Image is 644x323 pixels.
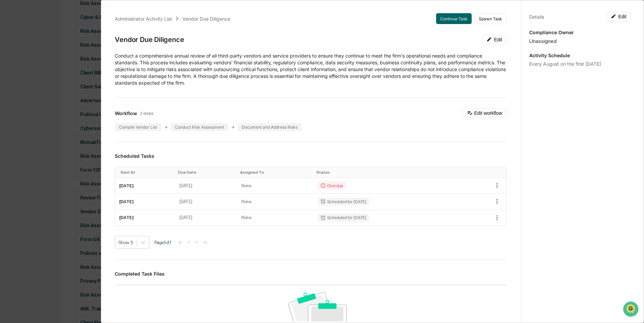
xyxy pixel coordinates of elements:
div: Toggle SortBy [121,170,173,175]
div: Unassigned [529,38,631,44]
div: 🗄️ [49,86,55,91]
span: Attestations [56,85,84,92]
span: Preclearance [14,85,44,92]
div: Compile Vendor List [115,123,161,131]
button: Edit [606,12,631,21]
span: Data Lookup [14,98,43,105]
td: [DATE] [115,178,175,194]
p: Compliance Owner [529,29,631,35]
button: < [186,239,192,245]
h3: Scheduled Tasks [115,153,507,159]
span: 3 steps [140,111,153,116]
div: Start new chat [23,52,111,59]
div: Vendor Due Diligence [115,36,184,44]
div: Toggle SortBy [316,170,458,175]
div: Vendor Due Diligence [183,16,230,22]
div: Scheduled for [DATE] [318,214,369,222]
p: Activity Schedule [529,52,631,58]
div: Conduct Risk Assessment [171,123,228,131]
button: >| [201,239,209,245]
button: |< [176,239,184,245]
button: > [193,239,200,245]
div: Scheduled for [DATE] [318,197,369,206]
a: 🗄️Attestations [46,83,87,95]
td: None [237,194,314,210]
p: How can we help? [7,14,123,25]
a: 🖐️Preclearance [4,83,46,95]
button: Spawn Task [474,13,507,24]
td: [DATE] [175,194,237,210]
td: None [237,178,314,194]
div: Toggle SortBy [240,170,311,175]
div: Every August on the first [DATE] [529,61,631,67]
span: Workflow [115,110,137,116]
div: Toggle SortBy [178,170,235,175]
div: Overdue [318,181,346,190]
h3: Completed Task Files [115,271,507,277]
td: [DATE] [115,194,175,210]
td: [DATE] [175,210,237,225]
div: Document and Address Risks [238,123,302,131]
td: None [237,210,314,225]
div: We're available if you need us! [23,59,86,64]
a: 🔎Data Lookup [4,95,45,108]
div: 🖐️ [7,86,12,91]
td: [DATE] [175,178,237,194]
div: Administrator Activity List [115,16,172,22]
button: Edit [482,35,507,44]
img: 1746055101610-c473b297-6a78-478c-a979-82029cc54cd1 [7,52,19,64]
p: Conduct a comprehensive annual review of all third-party vendors and service providers to ensure ... [115,52,507,86]
a: Powered byPylon [48,114,82,120]
td: [DATE] [115,210,175,225]
button: Start new chat [115,54,123,62]
span: Pylon [67,115,82,120]
button: Edit workflow [463,108,507,118]
div: Details [529,14,544,20]
div: 🔎 [7,99,12,104]
iframe: Open customer support [622,301,641,319]
button: Continue Task [436,13,472,24]
span: Page 1 of 1 [154,240,171,245]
